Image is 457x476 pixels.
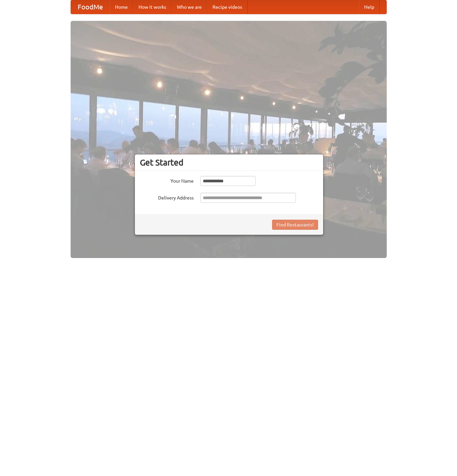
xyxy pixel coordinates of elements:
[140,157,318,168] h3: Get Started
[71,0,110,14] a: FoodMe
[172,0,207,14] a: Who we are
[110,0,133,14] a: Home
[140,193,194,201] label: Delivery Address
[359,0,380,14] a: Help
[207,0,247,14] a: Recipe videos
[272,220,318,230] button: Find Restaurants!
[140,176,194,184] label: Your Name
[133,0,172,14] a: How it works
